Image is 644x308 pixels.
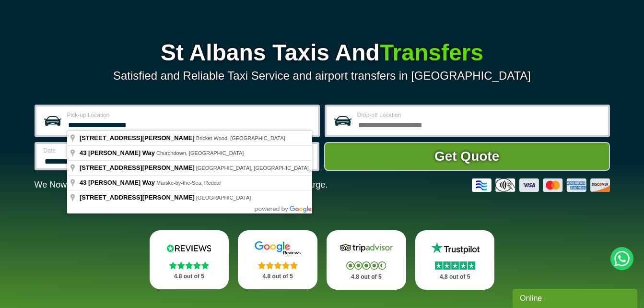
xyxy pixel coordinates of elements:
[435,261,475,270] img: Stars
[80,179,86,186] span: 43
[160,241,218,255] img: Reviews.io
[248,271,307,283] p: 4.8 out of 5
[338,241,395,255] img: Tripadvisor
[258,261,298,269] img: Stars
[238,230,317,289] a: Google Stars 4.8 out of 5
[196,165,309,171] span: [GEOGRAPHIC_DATA], [GEOGRAPHIC_DATA]
[196,195,251,201] span: [GEOGRAPHIC_DATA]
[249,241,306,255] img: Google
[67,112,312,118] label: Pick-up Location
[472,178,610,192] img: Credit And Debit Cards
[196,135,285,141] span: Bricket Wood, [GEOGRAPHIC_DATA]
[80,149,86,156] span: 43
[346,261,386,270] img: Stars
[513,287,639,308] iframe: chat widget
[380,40,483,65] span: Transfers
[426,241,484,255] img: Trustpilot
[44,148,167,154] label: Date
[324,142,610,171] button: Get Quote
[337,271,396,283] p: 4.8 out of 5
[415,230,495,290] a: Trustpilot Stars 4.8 out of 5
[169,261,209,269] img: Stars
[88,179,155,186] span: [PERSON_NAME] Way
[156,180,221,186] span: Marske-by-the-Sea, Redcar
[156,150,244,156] span: Churchdown, [GEOGRAPHIC_DATA]
[426,271,484,283] p: 4.8 out of 5
[80,164,195,171] span: [STREET_ADDRESS][PERSON_NAME]
[160,271,219,283] p: 4.8 out of 5
[35,69,610,83] p: Satisfied and Reliable Taxi Service and airport transfers in [GEOGRAPHIC_DATA]
[357,112,602,118] label: Drop-off Location
[80,194,195,201] span: [STREET_ADDRESS][PERSON_NAME]
[150,230,229,289] a: Reviews.io Stars 4.8 out of 5
[35,180,328,190] p: We Now Accept Card & Contactless Payment In
[327,230,406,290] a: Tripadvisor Stars 4.8 out of 5
[35,41,610,64] h1: St Albans Taxis And
[88,149,155,156] span: [PERSON_NAME] Way
[80,134,195,142] span: [STREET_ADDRESS][PERSON_NAME]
